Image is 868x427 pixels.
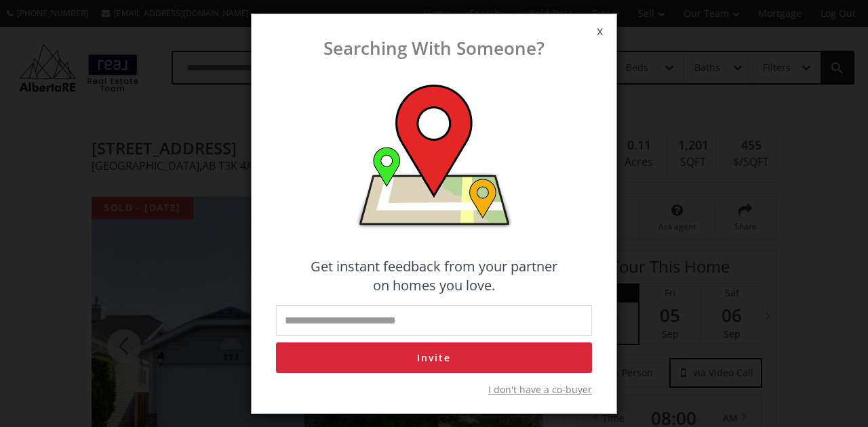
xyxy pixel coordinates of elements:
span: I don't have a co-buyer [488,383,592,397]
img: map-co-buyer.png [355,85,514,230]
span: x [583,12,616,50]
h5: Searching With Someone? [265,39,603,58]
button: Invite [276,342,592,373]
h4: Get instant feedback from your partner on homes you love. [276,257,592,295]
